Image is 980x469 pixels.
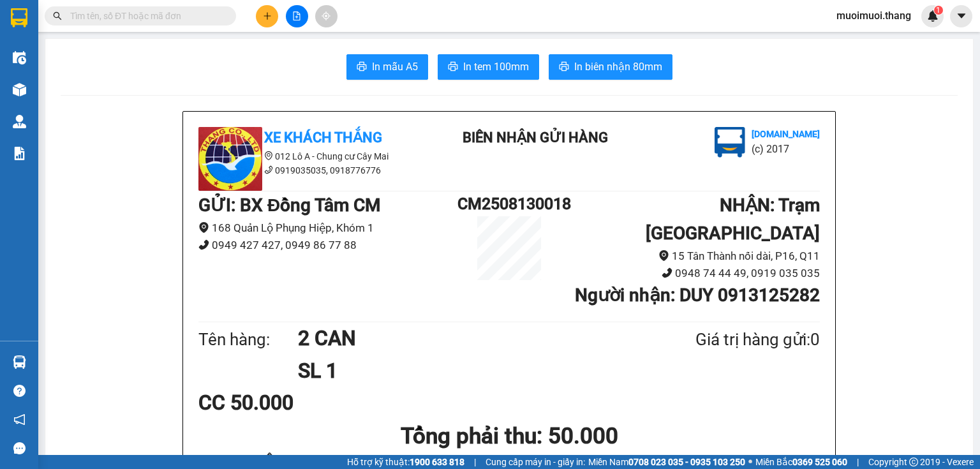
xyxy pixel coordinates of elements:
[198,222,209,233] span: environment
[658,250,669,261] span: environment
[13,442,26,454] span: message
[463,59,529,75] span: In tem 100mm
[634,327,820,353] div: Giá trị hàng gửi: 0
[438,54,539,80] button: printerIn tem 100mm
[372,59,418,75] span: In mẫu A5
[286,5,308,27] button: file-add
[13,413,26,426] span: notification
[13,385,26,397] span: question-circle
[357,61,367,73] span: printer
[198,127,262,191] img: logo.jpg
[298,355,634,387] h1: SL 1
[715,127,745,158] img: logo.jpg
[198,220,457,237] li: 168 Quản Lộ Phụng Hiệp, Khóm 1
[792,457,847,467] strong: 0369 525 060
[198,195,380,216] b: GỬI : BX Đồng Tâm CM
[561,265,820,282] li: 0948 74 44 49, 0919 035 035
[549,54,672,80] button: printerIn biên nhận 80mm
[628,457,745,467] strong: 0708 023 035 - 0935 103 250
[950,5,972,27] button: caret-down
[588,455,745,469] span: Miền Nam
[662,267,672,278] span: phone
[70,9,221,23] input: Tìm tên, số ĐT hoặc mã đơn
[322,11,330,20] span: aim
[457,191,561,216] h1: CM2508130018
[264,151,273,160] span: environment
[646,195,820,244] b: NHẬN : Trạm [GEOGRAPHIC_DATA]
[264,165,273,174] span: phone
[292,11,301,20] span: file-add
[263,11,272,20] span: plus
[256,5,278,27] button: plus
[198,327,298,353] div: Tên hàng:
[448,61,458,73] span: printer
[264,130,382,145] b: Xe Khách THẮNG
[13,115,26,128] img: warehouse-icon
[752,141,820,157] li: (c) 2017
[198,239,209,250] span: phone
[927,10,939,22] img: icon-new-feature
[198,237,457,254] li: 0949 427 427, 0949 86 77 88
[826,8,921,24] span: muoimuoi.thang
[936,6,940,15] span: 1
[315,5,338,27] button: aim
[474,455,476,469] span: |
[755,455,847,469] span: Miền Bắc
[198,163,428,177] li: 0919035035, 0918776776
[857,455,859,469] span: |
[347,455,464,469] span: Hỗ trợ kỹ thuật:
[298,322,634,354] h1: 2 CAN
[13,51,26,64] img: warehouse-icon
[198,387,403,419] div: CC 50.000
[934,6,943,15] sup: 1
[198,149,428,163] li: 012 Lô A - Chung cư Cây Mai
[575,285,820,306] b: Người nhận : DUY 0913125282
[346,54,428,80] button: printerIn mẫu A5
[410,457,464,467] strong: 1900 633 818
[463,130,608,145] b: BIÊN NHẬN GỬI HÀNG
[198,419,820,454] h1: Tổng phải thu: 50.000
[956,10,967,22] span: caret-down
[909,458,918,466] span: copyright
[561,248,820,265] li: 15 Tân Thành nối dài, P16, Q11
[13,147,26,160] img: solution-icon
[11,8,27,27] img: logo-vxr
[574,59,662,75] span: In biên nhận 80mm
[53,11,62,20] span: search
[13,355,26,369] img: warehouse-icon
[13,83,26,96] img: warehouse-icon
[486,455,585,469] span: Cung cấp máy in - giấy in:
[748,459,752,465] span: ⚪️
[752,129,820,139] b: [DOMAIN_NAME]
[559,61,569,73] span: printer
